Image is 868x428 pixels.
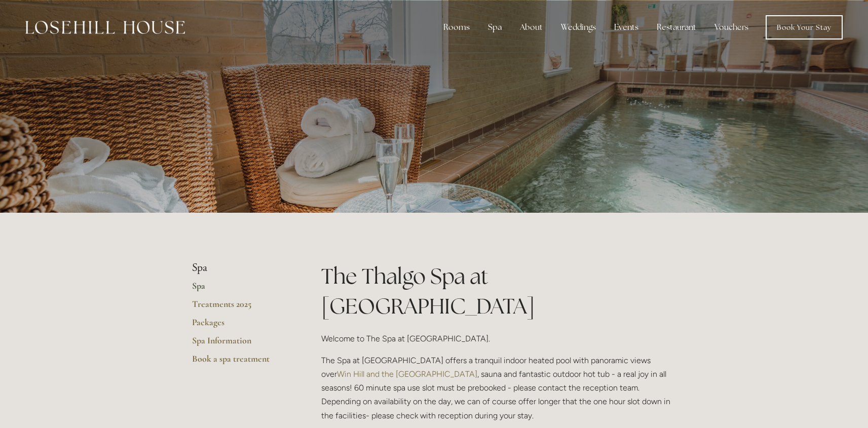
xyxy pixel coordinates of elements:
[435,17,478,37] div: Rooms
[192,353,289,371] a: Book a spa treatment
[766,15,843,40] a: Book Your Stay
[192,335,289,353] a: Spa Information
[192,298,289,317] a: Treatments 2025
[606,17,647,37] div: Events
[192,261,289,275] li: Spa
[706,17,757,37] a: Vouchers
[321,332,676,345] p: Welcome to The Spa at [GEOGRAPHIC_DATA].
[337,369,477,379] a: Win Hill and the [GEOGRAPHIC_DATA]
[321,354,676,422] p: The Spa at [GEOGRAPHIC_DATA] offers a tranquil indoor heated pool with panoramic views over , sau...
[321,261,676,321] h1: The Thalgo Spa at [GEOGRAPHIC_DATA]
[192,280,289,298] a: Spa
[25,21,185,34] img: Losehill House
[649,17,704,37] div: Restaurant
[480,17,510,37] div: Spa
[192,317,289,335] a: Packages
[512,17,551,37] div: About
[553,17,604,37] div: Weddings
